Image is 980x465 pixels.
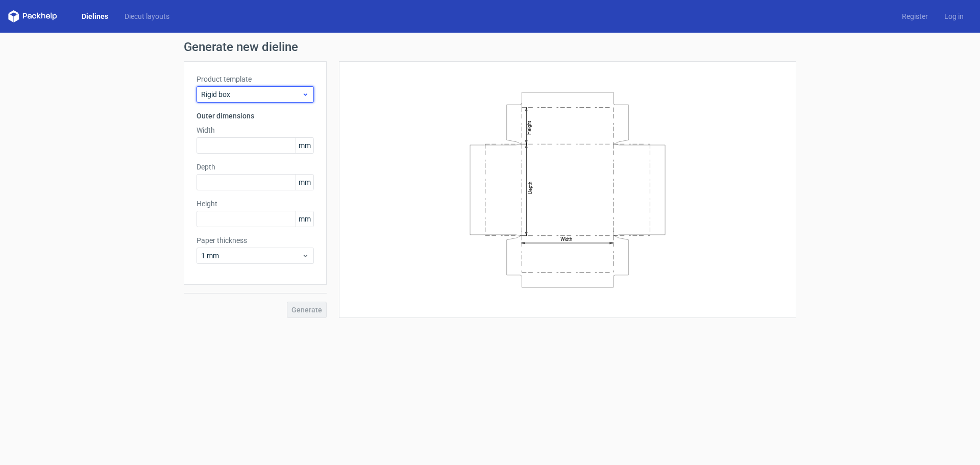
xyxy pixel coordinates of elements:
h1: Generate new dieline [184,41,796,53]
label: Width [197,125,314,135]
a: Log in [936,11,972,21]
span: mm [296,211,313,227]
label: Depth [197,162,314,172]
span: mm [296,175,313,190]
span: mm [296,138,313,153]
label: Paper thickness [197,235,314,246]
label: Height [197,199,314,209]
text: Width [560,236,572,242]
a: Diecut layouts [116,11,178,21]
span: 1 mm [201,251,302,261]
text: Depth [527,181,533,193]
text: Height [526,120,532,134]
h3: Outer dimensions [197,111,314,121]
a: Dielines [73,11,116,21]
span: Rigid box [201,89,302,100]
label: Product template [197,74,314,84]
a: Register [894,11,936,21]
